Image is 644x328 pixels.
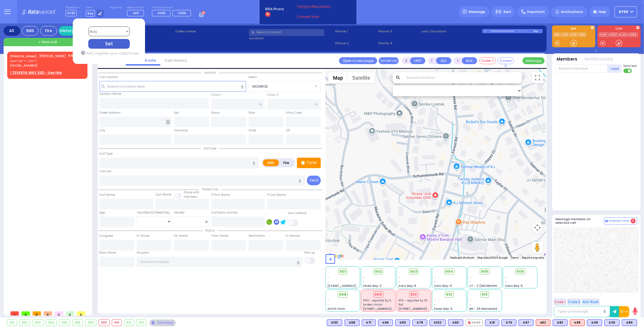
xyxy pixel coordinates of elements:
[501,319,516,326] div: BLS
[399,307,451,311] span: [STREET_ADDRESS][PERSON_NAME]
[615,6,637,17] button: KY30
[249,111,255,115] label: Floor
[624,64,637,68] span: Send text
[81,50,139,56] span: Also register your cellphones
[399,284,416,288] span: Sanz Bay-6
[137,234,149,238] label: En Route
[363,307,415,311] span: [STREET_ADDRESS][PERSON_NAME]
[100,234,113,238] label: Assigned
[481,269,488,274] span: 905
[297,14,340,19] a: Connect Now
[470,275,471,280] span: -
[100,169,112,174] label: Call Info
[183,190,199,194] small: Share with
[100,193,115,197] label: First Name
[22,26,38,36] div: EMS
[622,319,637,326] div: BLS
[556,217,604,225] h5: Message members on selected call
[46,320,57,326] div: 904
[463,10,467,14] img: message.svg
[403,72,522,83] input: Search location
[598,27,641,31] label: KJFD
[579,33,586,37] a: K68
[249,75,257,79] label: Areas
[40,26,57,36] div: Fire
[399,298,431,303] span: KY9 - reported by KY42
[587,319,602,326] div: K49
[562,33,570,37] a: K30
[22,311,30,316] span: 0
[519,319,534,326] div: K67
[470,284,511,288] span: AT - 2 [GEOGRAPHIC_DATA]
[10,59,66,63] span: ר' יודא - ר' סיני ראטה
[174,111,179,115] label: Apt
[112,320,122,326] div: 910
[305,251,315,255] label: Pick up
[421,29,482,34] label: Last 3 location
[327,319,342,326] div: BLS
[363,280,365,284] span: -
[534,29,543,33] div: Bay
[66,6,79,9] label: Dispatcher
[59,320,70,326] div: 905
[66,10,77,16] span: KY30
[399,303,403,307] span: flat
[328,72,348,83] button: Show street map
[327,319,342,326] div: K101
[160,58,191,63] a: Call History
[399,280,400,284] span: -
[100,152,113,156] label: Call Type
[327,252,345,260] img: Google
[378,319,393,326] div: BLS
[609,219,630,223] span: Internal Chat
[410,57,425,64] button: UNIT
[249,234,265,238] label: Destination
[552,27,595,31] label: EMS
[249,81,320,92] span: MONROE
[174,234,188,238] label: On Scene
[288,211,307,215] label: Use Callback
[430,319,446,326] div: BLS
[462,57,477,64] button: BUS
[335,29,376,34] span: Phone 1
[73,320,83,326] div: 906
[505,284,523,288] span: Sanz Bay-5
[554,33,561,37] a: K80
[532,222,543,233] button: Map camera controls
[604,217,637,225] button: Internal Chat 0
[249,36,333,41] label: Location
[516,269,524,274] span: 906
[599,33,609,37] a: FD40
[631,218,636,223] span: 0
[434,303,436,307] span: -
[156,192,171,197] label: Last Name
[110,6,122,9] label: Night unit
[286,111,302,115] label: Entry Code
[348,72,375,83] button: Show satellite imagery
[137,251,149,255] label: Hospital
[44,311,52,316] span: 0
[307,176,321,185] button: Send
[88,39,130,49] div: Set
[436,57,451,64] button: ALS
[100,75,118,79] label: Call Location
[363,303,382,307] span: broken mirror
[7,320,17,326] div: 901
[519,319,534,326] div: BLS
[166,120,170,124] span: Other building occupants
[175,29,247,34] label: Caller name
[557,56,578,63] button: Members
[470,303,471,307] span: -
[605,220,608,223] img: comment-alt.png
[553,319,568,326] div: BLS
[211,111,220,115] label: Room
[485,319,499,326] div: K31
[38,39,57,45] span: + New call
[328,298,329,303] span: -
[446,292,452,297] span: 912
[465,319,483,326] div: FD40
[505,280,507,284] span: -
[532,242,543,253] button: Drag Pegman onto the map to open Street View
[33,320,43,326] div: 903
[434,284,452,288] span: Sanz Bay-4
